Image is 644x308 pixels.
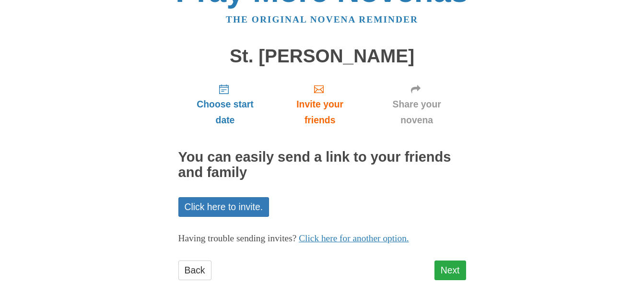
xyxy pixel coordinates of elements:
[178,46,466,67] h1: St. [PERSON_NAME]
[188,96,263,128] span: Choose start date
[178,261,211,280] a: Back
[377,96,457,128] span: Share your novena
[178,233,297,243] span: Having trouble sending invites?
[178,197,269,217] a: Click here to invite.
[281,96,358,128] span: Invite your friends
[299,233,409,243] a: Click here for another option.
[272,76,367,133] a: Invite your friends
[368,76,466,133] a: Share your novena
[178,150,466,180] h2: You can easily send a link to your friends and family
[178,76,272,133] a: Choose start date
[434,261,466,280] a: Next
[226,14,418,24] a: The original novena reminder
